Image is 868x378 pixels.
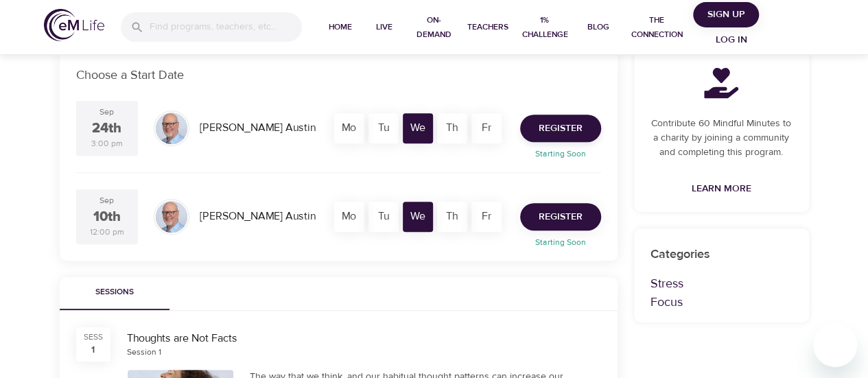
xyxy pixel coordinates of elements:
[84,331,103,343] div: SESS
[650,293,793,311] p: Focus
[91,343,95,357] div: 1
[519,13,570,42] span: 1% Challenge
[368,113,399,143] div: Tu
[650,117,793,160] p: Contribute 60 Mindful Minutes to a charity by joining a community and completing this program.
[412,13,456,42] span: On-Demand
[194,203,321,230] div: [PERSON_NAME] Austin
[626,13,688,42] span: The Connection
[150,12,302,42] input: Find programs, teachers, etc...
[520,203,601,231] button: Register
[539,209,583,226] span: Register
[334,202,364,232] div: Mo
[686,176,757,202] a: Learn More
[693,2,759,27] button: Sign Up
[403,202,433,232] div: We
[471,202,502,232] div: Fr
[127,331,601,346] div: Thoughts are Not Facts
[368,20,401,34] span: Live
[520,115,601,142] button: Register
[99,106,114,118] div: Sep
[512,236,609,248] p: Starting Soon
[467,20,508,34] span: Teachers
[76,66,601,84] p: Choose a Start Date
[99,195,114,206] div: Sep
[91,138,123,150] div: 3:00 pm
[334,113,364,143] div: Mo
[44,9,104,41] img: logo
[471,113,502,143] div: Fr
[512,147,609,160] p: Starting Soon
[127,346,161,358] div: Session 1
[539,120,583,137] span: Register
[582,20,615,34] span: Blog
[704,32,759,49] span: Log in
[68,285,161,300] span: Sessions
[437,202,467,232] div: Th
[699,6,753,23] span: Sign Up
[437,113,467,143] div: Th
[650,245,793,263] p: Categories
[324,20,357,34] span: Home
[93,207,121,227] div: 10th
[650,274,793,293] p: Stress
[90,226,124,238] div: 12:00 pm
[699,27,764,53] button: Log in
[194,115,321,141] div: [PERSON_NAME] Austin
[403,113,433,143] div: We
[813,323,857,367] iframe: Button to launch messaging window
[92,119,121,139] div: 24th
[692,180,751,198] span: Learn More
[368,202,399,232] div: Tu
